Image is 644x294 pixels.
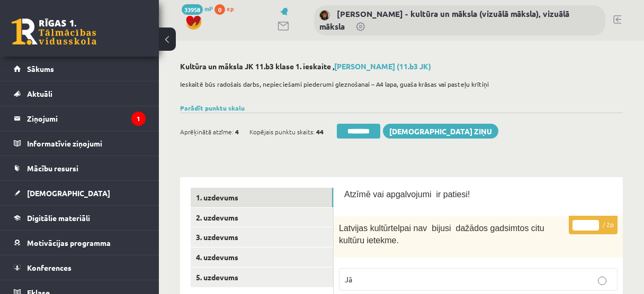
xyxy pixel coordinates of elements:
[182,4,213,13] a: 33958 mP
[27,238,111,247] span: Motivācijas programma
[14,206,146,230] a: Digitālie materiāli
[598,277,606,285] input: Jā
[334,61,431,71] a: [PERSON_NAME] (11.b3 JK)
[249,124,315,140] span: Kopējais punktu skaits:
[14,106,146,131] a: Ziņojumi1
[214,4,239,13] a: 0 xp
[27,131,146,155] legend: Informatīvie ziņojumi
[180,79,618,89] p: Ieskaitē būs radošais darbs, nepieciešami piederumi gleznošanai – A4 lapa, guaša krāsas vai paste...
[14,255,146,280] a: Konferences
[191,208,333,227] a: 2. uzdevums
[191,188,333,207] a: 1. uzdevums
[180,62,623,71] h2: Kultūra un māksla JK 11.b3 klase 1. ieskaite ,
[383,124,498,139] a: [DEMOGRAPHIC_DATA] ziņu
[180,124,234,140] span: Aprēķinātā atzīme:
[182,4,203,15] span: 33958
[319,8,569,32] a: [PERSON_NAME] - kultūra un māksla (vizuālā māksla), vizuālā māksla
[12,19,96,45] a: Rīgas 1. Tālmācības vidusskola
[191,268,333,287] a: 5. uzdevums
[14,231,146,255] a: Motivācijas programma
[27,213,90,223] span: Digitālie materiāli
[214,4,225,15] span: 0
[319,10,330,21] img: Ilze Kolka - kultūra un māksla (vizuālā māksla), vizuālā māksla
[180,104,245,112] a: Parādīt punktu skalu
[131,112,146,126] i: 1
[345,274,352,284] span: Jā
[316,124,324,140] span: 44
[14,131,146,155] a: Informatīvie ziņojumi
[14,181,146,205] a: [DEMOGRAPHIC_DATA]
[339,224,544,245] span: Latvijas kultūrtelpai nav bijusi dažādos gadsimtos citu kultūru ietekme.
[227,4,234,13] span: xp
[14,57,146,81] a: Sākums
[27,89,52,98] span: Aktuāli
[191,227,333,247] a: 3. uzdevums
[27,188,110,198] span: [DEMOGRAPHIC_DATA]
[27,263,71,272] span: Konferences
[27,106,146,131] legend: Ziņojumi
[235,124,239,140] span: 4
[14,81,146,106] a: Aktuāli
[344,190,470,199] span: Atzīmē vai apgalvojumi ir patiesi!
[14,156,146,180] a: Mācību resursi
[27,163,78,173] span: Mācību resursi
[204,4,213,13] span: mP
[191,247,333,267] a: 4. uzdevums
[569,216,618,234] p: / 2p
[27,64,54,73] span: Sākums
